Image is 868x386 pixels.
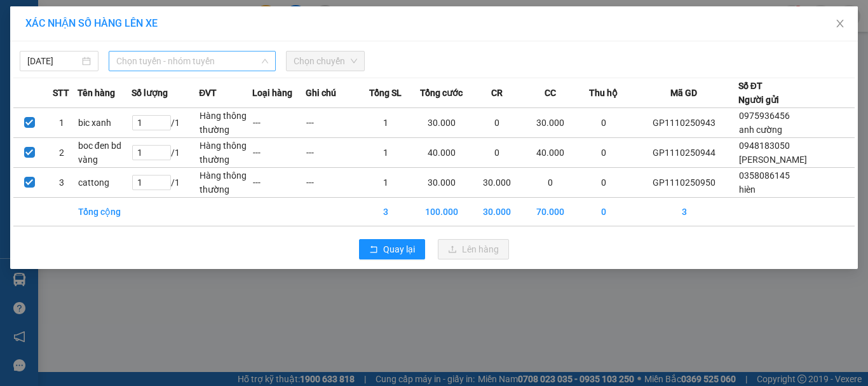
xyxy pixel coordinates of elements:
button: uploadLên hàng [438,239,509,259]
span: Quay lại [383,242,415,256]
td: GP1110250950 [630,168,738,198]
td: 1 [359,108,412,138]
strong: CÔNG TY TNHH VĨNH QUANG [105,22,278,35]
td: 30.000 [470,168,524,198]
span: 0975936456 [739,111,790,121]
span: Loại hàng [252,86,292,100]
td: 1 [359,138,412,168]
span: anh cường [739,125,782,135]
td: cattong [78,168,132,198]
td: 0 [577,138,630,168]
td: 30.000 [412,108,470,138]
td: Tổng cộng [78,198,132,226]
span: Ghi chú [306,86,336,100]
span: Tổng cước [420,86,463,100]
td: 2 [45,138,77,168]
td: --- [252,108,306,138]
span: CC [545,86,556,100]
td: 1 [45,108,77,138]
td: 40.000 [412,138,470,168]
td: / 1 [132,168,199,198]
input: 11/10/2025 [27,54,79,68]
img: logo [16,20,76,79]
span: rollback [369,245,378,255]
td: 1 [359,168,412,198]
span: Website [135,67,165,77]
td: / 1 [132,138,199,168]
td: Hàng thông thường [199,168,252,198]
span: Chọn tuyến - nhóm tuyến [116,52,268,71]
td: 40.000 [524,138,577,168]
td: --- [306,168,359,198]
span: XÁC NHẬN SỐ HÀNG LÊN XE [25,17,158,29]
td: Hàng thông thường [199,138,252,168]
span: 0358086145 [739,170,790,181]
span: Tổng SL [369,86,402,100]
button: Close [822,6,858,42]
td: 0 [470,108,524,138]
td: 100.000 [412,198,470,226]
td: 0 [577,168,630,198]
td: bic xanh [78,108,132,138]
span: hièn [739,184,756,195]
td: 70.000 [524,198,577,226]
span: STT [53,86,69,100]
td: 0 [577,198,630,226]
td: --- [252,138,306,168]
td: / 1 [132,108,199,138]
strong: Hotline : 0889 23 23 23 [151,53,233,63]
span: Thu hộ [589,86,618,100]
span: close [835,18,845,29]
span: CR [491,86,503,100]
div: Số ĐT Người gửi [738,79,779,107]
strong: : [DOMAIN_NAME] [135,65,248,78]
td: 30.000 [412,168,470,198]
td: GP1110250943 [630,108,738,138]
td: --- [306,108,359,138]
span: down [261,57,269,65]
td: 3 [45,168,77,198]
td: 0 [577,108,630,138]
strong: PHIẾU GỬI HÀNG [140,38,243,51]
td: --- [306,138,359,168]
span: Số lượng [132,86,168,100]
td: 0 [470,138,524,168]
span: Chọn chuyến [294,52,357,71]
span: [PERSON_NAME] [739,155,807,165]
td: Hàng thông thường [199,108,252,138]
td: --- [252,168,306,198]
td: boc đen bd vàng [78,138,132,168]
span: Tên hàng [78,86,115,100]
td: 3 [359,198,412,226]
td: 30.000 [524,108,577,138]
td: 0 [524,168,577,198]
td: GP1110250944 [630,138,738,168]
td: 30.000 [470,198,524,226]
span: Mã GD [670,86,697,100]
span: 0948183050 [739,141,790,151]
button: rollbackQuay lại [359,239,425,259]
span: ĐVT [199,86,217,100]
td: 3 [630,198,738,226]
